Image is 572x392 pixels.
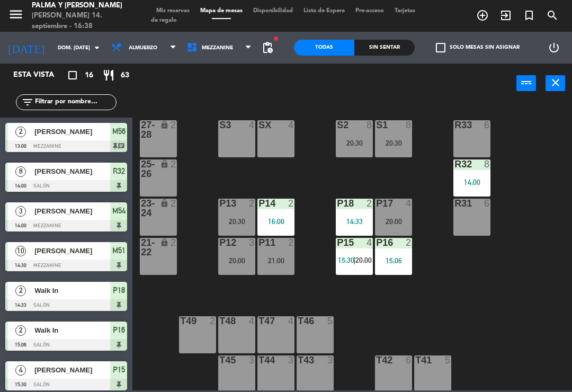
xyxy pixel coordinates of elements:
div: 4 [288,316,294,326]
span: [PERSON_NAME] [34,245,110,256]
div: P18 [337,199,337,208]
span: pending_actions [261,41,274,54]
div: 2 [171,159,177,169]
i: turned_in_not [523,9,535,22]
span: M54 [112,204,126,217]
span: Mezzanine [202,45,233,51]
div: Sin sentar [354,40,415,56]
div: 4 [249,316,255,326]
i: filter_list [21,96,34,109]
span: M51 [112,244,126,257]
span: check_box_outline_blank [436,43,445,52]
i: lock [160,199,169,208]
div: Palma y [PERSON_NAME] [32,1,135,11]
span: 8 [15,166,26,177]
span: R32 [113,165,125,177]
i: crop_square [66,69,79,82]
div: 3 [288,355,294,365]
div: 6 [406,355,412,365]
div: R32 [454,159,455,169]
div: 8 [367,120,373,130]
span: RESERVAR MESA [471,6,494,24]
span: P15 [113,363,125,376]
span: [PERSON_NAME] [34,166,110,177]
label: Solo mesas sin asignar [436,43,520,52]
span: 20:00 [355,256,372,264]
div: 3 [327,355,334,365]
i: lock [160,159,169,168]
span: 63 [121,69,129,82]
span: 16 [85,69,93,82]
div: 4 [406,199,412,208]
div: 20:30 [375,139,412,147]
div: 3 [249,355,255,365]
span: [PERSON_NAME] [34,364,110,376]
div: 16:00 [257,218,294,225]
div: T48 [219,316,220,326]
span: Almuerzo [129,45,157,51]
div: S3 [219,120,220,130]
div: 20:30 [218,218,255,225]
button: power_input [516,75,536,91]
div: T49 [180,316,181,326]
div: 20:00 [218,257,255,264]
span: 15:30 [338,256,354,264]
div: 21:00 [257,257,294,264]
div: Esta vista [5,69,76,82]
i: search [546,9,559,22]
span: Pre-acceso [350,8,389,14]
input: Filtrar por nombre... [34,96,116,108]
span: | [353,256,355,264]
div: 25-26 [141,159,141,179]
span: 2 [15,325,26,336]
button: menu [8,6,24,26]
div: 2 [171,199,177,208]
div: 23-24 [141,199,141,218]
div: 6 [484,199,490,208]
div: 2 [288,238,294,247]
div: P17 [376,199,377,208]
div: 8 [484,159,490,169]
div: 8 [406,120,412,130]
div: R33 [454,120,455,130]
i: close [549,76,562,89]
div: T46 [298,316,298,326]
div: S1 [376,120,377,130]
span: WALK IN [494,6,517,24]
span: 4 [15,365,26,376]
i: exit_to_app [499,9,512,22]
div: 14:33 [336,218,373,225]
div: T45 [219,355,220,365]
i: power_settings_new [548,41,560,54]
div: P13 [219,199,220,208]
div: 6 [484,120,490,130]
div: 4 [288,120,294,130]
span: Lista de Espera [298,8,350,14]
div: Todas [294,40,354,56]
div: S2 [337,120,337,130]
span: 2 [15,127,26,137]
span: Reserva especial [517,6,541,24]
span: [PERSON_NAME] [34,206,110,217]
div: 27-28 [141,120,141,139]
i: menu [8,6,24,22]
div: 4 [249,120,255,130]
span: 3 [15,206,26,217]
div: T41 [415,355,416,365]
span: P18 [113,284,125,297]
div: 5 [445,355,451,365]
div: P15 [337,238,337,247]
div: 20:30 [336,139,373,147]
span: M56 [112,125,126,138]
i: arrow_drop_down [91,41,103,54]
div: 4 [367,238,373,247]
div: 2 [249,199,255,208]
div: [PERSON_NAME] 14. septiembre - 16:38 [32,11,135,31]
div: 2 [171,238,177,247]
i: lock [160,238,169,247]
div: 5 [327,316,334,326]
span: Walk In [34,285,110,296]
